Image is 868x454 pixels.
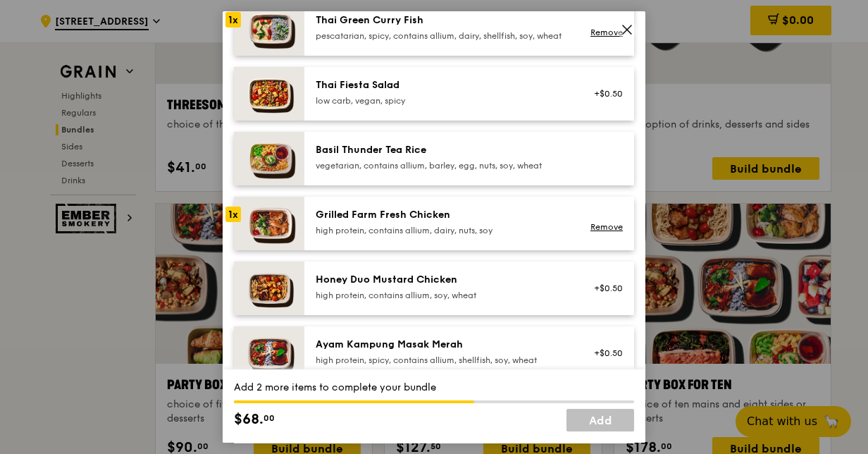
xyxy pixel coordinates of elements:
img: daily_normal_HORZ-Grilled-Farm-Fresh-Chicken.jpg [234,197,304,250]
span: $68. [234,409,263,430]
div: high protein, contains allium, soy, wheat [316,290,569,301]
div: +$0.50 [585,88,623,99]
img: daily_normal_Honey_Duo_Mustard_Chicken__Horizontal_.jpg [234,262,304,315]
div: +$0.50 [585,283,623,294]
div: Ayam Kampung Masak Merah [316,338,569,352]
div: Thai Fiesta Salad [316,78,569,92]
div: 1x [225,207,241,222]
a: Remove [590,27,623,37]
a: Add [566,409,634,431]
img: daily_normal_HORZ-Basil-Thunder-Tea-Rice.jpg [234,132,304,185]
div: low carb, vegan, spicy [316,95,569,106]
div: Grilled Farm Fresh Chicken [316,208,569,222]
div: high protein, spicy, contains allium, shellfish, soy, wheat [316,355,569,366]
div: Add 2 more items to complete your bundle [234,381,634,395]
div: pescatarian, spicy, contains allium, dairy, shellfish, soy, wheat [316,30,569,42]
div: Thai Green Curry Fish [316,13,569,27]
img: daily_normal_Thai_Fiesta_Salad__Horizontal_.jpg [234,67,304,121]
a: Remove [590,222,623,232]
div: high protein, contains allium, dairy, nuts, soy [316,225,569,236]
div: vegetarian, contains allium, barley, egg, nuts, soy, wheat [316,160,569,171]
div: +$0.50 [585,348,623,359]
img: daily_normal_HORZ-Thai-Green-Curry-Fish.jpg [234,2,304,56]
span: 00 [263,412,275,424]
div: Basil Thunder Tea Rice [316,143,569,157]
div: 1x [225,12,241,27]
img: daily_normal_Ayam_Kampung_Masak_Merah_Horizontal_.jpg [234,326,304,380]
div: Honey Duo Mustard Chicken [316,273,569,287]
